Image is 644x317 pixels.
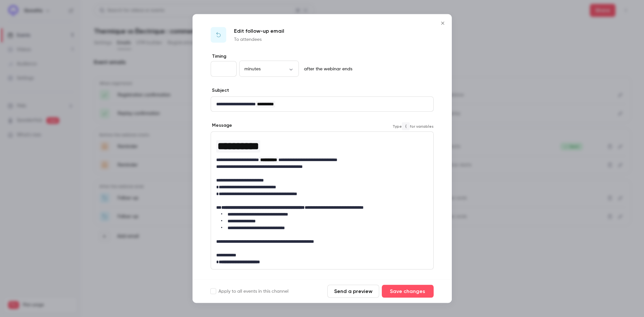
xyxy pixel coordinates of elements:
[211,53,434,60] label: Timing
[392,122,434,130] span: Type for variables
[301,66,352,72] p: after the webinar ends
[436,17,449,30] button: Close
[211,97,433,112] div: editor
[234,27,284,35] p: Edit follow-up email
[402,122,410,130] code: {
[211,288,288,295] label: Apply to all events in this channel
[327,285,379,298] button: Send a preview
[382,285,434,298] button: Save changes
[211,122,232,129] label: Message
[211,87,229,94] label: Subject
[239,65,299,72] div: minutes
[211,132,433,269] div: editor
[234,36,284,43] p: To attendees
